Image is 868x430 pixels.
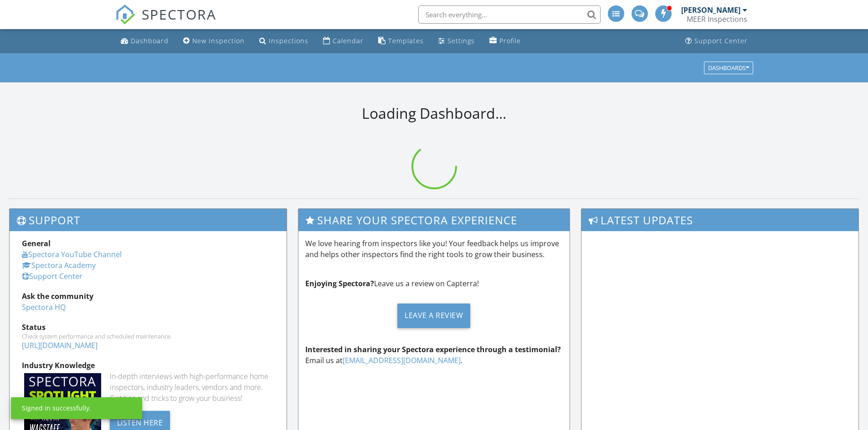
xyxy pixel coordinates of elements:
[22,249,122,259] a: Spectora YouTube Channel
[22,322,274,333] div: Status
[142,5,216,24] span: SPECTORA
[305,278,563,289] p: Leave us a review on Capterra!
[447,36,475,45] div: Settings
[704,61,753,74] button: Dashboards
[305,344,561,354] strong: Interested in sharing your Spectora experience through a testimonial?
[115,12,216,31] a: SPECTORA
[117,33,172,50] a: Dashboard
[486,33,524,50] a: Profile
[305,344,563,366] p: Email us at .
[22,340,98,350] a: [URL][DOMAIN_NAME]
[22,404,91,413] div: Signed in successfully.
[581,209,858,231] h3: Latest Updates
[694,36,748,45] div: Support Center
[131,36,169,45] div: Dashboard
[22,302,66,312] a: Spectora HQ
[256,33,312,50] a: Inspections
[687,15,747,24] div: MEER Inspections
[435,33,478,50] a: Settings
[22,238,51,248] strong: General
[298,209,570,231] h3: Share Your Spectora Experience
[305,278,374,288] strong: Enjoying Spectora?
[22,333,274,340] div: Check system performance and scheduled maintenance.
[397,304,470,328] div: Leave a Review
[708,65,749,71] div: Dashboards
[499,36,521,45] div: Profile
[319,33,367,50] a: Calendar
[115,5,135,25] img: The Best Home Inspection Software - Spectora
[388,36,424,45] div: Templates
[681,5,740,15] div: [PERSON_NAME]
[343,355,461,365] a: [EMAIL_ADDRESS][DOMAIN_NAME]
[10,209,287,231] h3: Support
[305,296,563,335] a: Leave a Review
[22,260,96,270] a: Spectora Academy
[22,291,274,302] div: Ask the community
[110,371,274,404] div: In-depth interviews with high-performance home inspectors, industry leaders, vendors and more. Ge...
[375,33,427,50] a: Templates
[110,417,170,427] a: Listen Here
[305,238,563,260] p: We love hearing from inspectors like you! Your feedback helps us improve and helps other inspecto...
[22,360,274,371] div: Industry Knowledge
[682,33,751,50] a: Support Center
[418,5,601,24] input: Search everything...
[180,33,248,50] a: New Inspection
[22,271,82,281] a: Support Center
[192,36,245,45] div: New Inspection
[269,36,308,45] div: Inspections
[333,36,364,45] div: Calendar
